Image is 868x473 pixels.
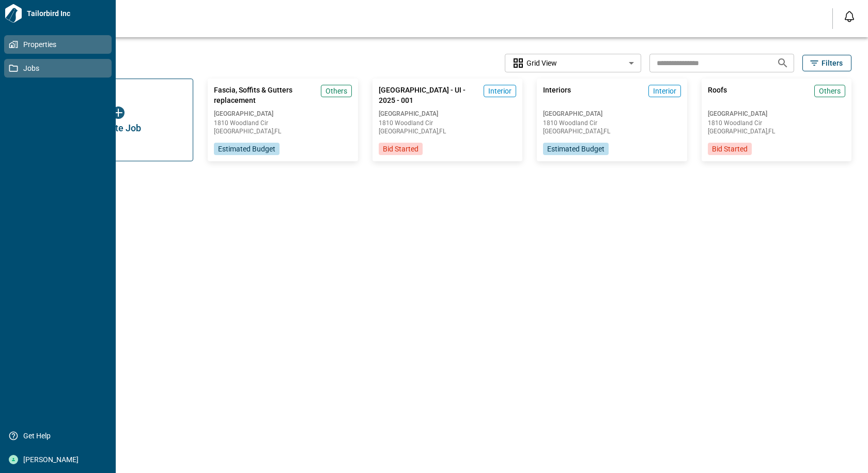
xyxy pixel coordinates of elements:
span: [GEOGRAPHIC_DATA] [543,110,680,118]
span: Interior [488,86,512,96]
span: 1810 Woodland Cir [708,120,845,126]
span: Create Job [96,123,141,133]
span: Fascia, Soffits & Gutters replacement [214,85,316,105]
span: [GEOGRAPHIC_DATA] [214,110,351,118]
button: Search jobs [772,53,793,73]
span: [GEOGRAPHIC_DATA] - UI - 2025 - 001 [379,85,479,105]
span: Bid Started [712,144,748,154]
img: icon button [112,106,125,119]
span: [PERSON_NAME] [18,454,102,465]
span: Roofs [708,85,727,105]
span: 1810 Woodland Cir [543,120,680,126]
span: Estimated Budget [547,144,605,154]
span: [GEOGRAPHIC_DATA] [379,110,516,118]
a: Properties [4,35,112,54]
button: Open notification feed [841,8,858,25]
button: Filters [802,55,851,71]
span: Properties [18,39,102,50]
span: 1810 Woodland Cir [379,120,516,126]
span: Bid Started [383,144,419,154]
a: Jobs [4,59,112,78]
span: Others [326,86,347,96]
span: Estimated Budget [218,144,275,154]
span: [GEOGRAPHIC_DATA] , FL [379,128,516,134]
span: [GEOGRAPHIC_DATA] [708,110,845,118]
span: Jobs [18,63,102,73]
span: Tailorbird Inc [23,8,112,19]
span: [GEOGRAPHIC_DATA] , FL [214,128,351,134]
span: Get Help [18,431,102,441]
div: Without label [505,53,641,74]
span: Others [819,86,841,96]
span: Interiors [543,85,571,105]
span: Filters [822,58,843,68]
span: Grid View [526,58,557,68]
span: 1810 Woodland Cir [214,120,351,126]
span: [GEOGRAPHIC_DATA] , FL [708,128,845,134]
span: [GEOGRAPHIC_DATA] , FL [543,128,680,134]
span: Interior [653,86,676,96]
